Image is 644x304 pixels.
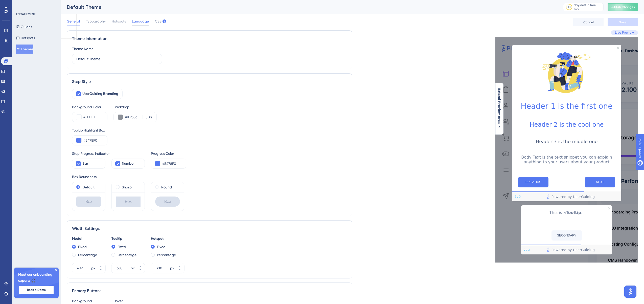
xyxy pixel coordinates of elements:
[157,252,176,258] label: Percentage
[144,114,150,120] input: %
[16,22,32,31] button: Guides
[78,244,87,250] label: Fixed
[72,288,347,294] div: Primary Buttons
[27,288,46,292] span: Book a Demo
[113,104,157,110] div: Backdrop
[155,197,180,207] div: Box
[161,184,172,190] label: Round
[566,210,583,215] b: Tooltip.
[617,47,619,49] div: Close Preview
[143,114,152,120] label: %
[72,46,94,52] div: Theme Name
[583,20,594,24] span: Cancel
[112,18,126,24] span: Hotspots
[91,265,95,271] div: px
[495,88,503,129] button: Extend Preview Area
[551,230,582,241] button: SECONDARY
[116,197,141,207] div: Box
[516,121,617,128] h2: Header 2 is the cool one
[516,155,617,164] p: Body Text is the text snippet you can explain anything to your users about your product
[67,4,550,11] div: Default Theme
[518,177,548,187] button: Previous
[525,209,608,216] p: This is a
[574,3,602,11] div: days left in free trial
[67,18,80,24] span: General
[615,31,634,35] span: Live Preview
[118,244,126,250] label: Fixed
[72,150,145,157] div: Step Progress Indicator
[136,263,145,268] button: px
[16,33,35,42] button: Hotspots
[72,104,107,110] div: Background Color
[16,12,35,16] div: ENGAGEMENT
[619,20,626,24] span: Save
[516,102,617,111] h1: Header 1 is the first one
[175,263,184,268] button: px
[608,18,638,26] button: Save
[16,45,33,54] button: Themes
[155,18,162,24] span: CSS
[82,184,95,190] label: Default
[18,272,55,284] span: Meet our onboarding experts 🎧
[96,263,105,268] button: px
[19,286,54,294] button: Book a Demo
[512,192,621,201] div: Footer
[118,252,136,258] label: Percentage
[78,252,97,258] label: Percentage
[151,236,184,242] div: Hotspot
[122,184,132,190] label: Sharp
[96,268,105,273] button: px
[117,265,130,271] input: px
[623,284,638,299] iframe: UserGuiding AI Assistant Launcher
[170,265,174,271] div: px
[175,268,184,273] button: px
[573,18,604,26] button: Cancel
[77,265,90,271] input: px
[72,174,347,180] div: Box Roundness
[524,248,530,252] div: Step 2 of 3
[551,247,595,253] span: Powered by UserGuiding
[157,244,166,250] label: Fixed
[497,88,501,124] span: Extend Preview Area
[156,265,169,271] input: px
[541,47,592,98] img: Modal Media
[516,139,617,144] h3: Header 3 is the middle one
[76,56,158,62] input: Theme Name
[72,127,347,133] div: Tooltip Highlight Box
[72,79,347,85] div: Step Style
[136,268,145,273] button: px
[568,5,571,9] div: 10
[76,197,101,207] div: Box
[72,298,107,304] div: Background
[515,195,521,199] div: Step 2 of 3
[608,3,638,11] button: Publish Changes
[72,236,105,242] div: Modal
[521,245,612,254] div: Footer
[551,194,595,200] span: Powered by UserGuiding
[82,161,88,167] span: Bar
[82,91,118,97] span: UserGuiding Branding
[585,177,615,187] button: Next
[132,18,149,24] span: Language
[608,207,610,209] div: Close Preview
[611,5,635,9] span: Publish Changes
[113,298,149,304] div: Hover
[72,36,347,42] div: Theme Information
[86,18,106,24] span: Typography
[131,265,135,271] div: px
[12,1,32,7] span: Need Help?
[111,236,145,242] div: Tooltip
[72,226,347,232] div: Width Settings
[122,161,135,167] span: Number
[151,150,186,157] div: Progress Color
